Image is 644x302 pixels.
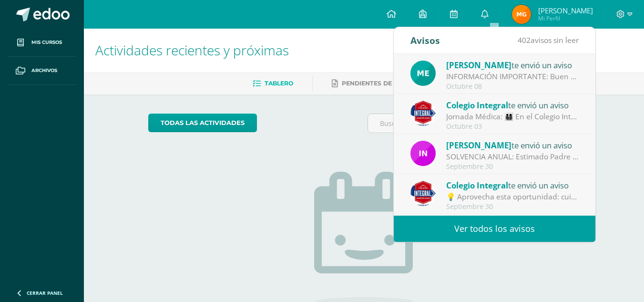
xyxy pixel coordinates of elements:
div: Octubre 03 [446,123,579,131]
a: Ver todos los avisos [394,216,595,242]
span: Tablero [265,80,293,87]
div: te envió un aviso [446,179,579,191]
div: 💡 Aprovecha esta oportunidad: cuida a tu familia y al mismo tiempo contribuye con una noble causa... [446,191,579,202]
img: 7d8bbebab8c495879367f4d48411af39.png [512,5,531,24]
img: c105304d023d839b59a15d0bf032229d.png [410,61,436,86]
span: [PERSON_NAME] [446,140,511,151]
a: Pendientes de entrega [332,76,423,91]
div: Septiembre 30 [446,203,579,211]
span: Mi Perfil [538,14,593,22]
div: te envió un aviso [446,99,579,111]
span: Actividades recientes y próximas [95,41,289,59]
img: 3d8ecf278a7f74c562a74fe44b321cd5.png [410,181,436,206]
div: Avisos [410,27,440,53]
div: INFORMACIÓN IMPORTANTE: Buen día estimado, es un gusto saludarles deseando éxitos en sus labores.... [446,71,579,82]
span: Colegio Integral [446,180,508,191]
span: 402 [518,35,531,45]
input: Busca una actividad próxima aquí... [368,114,579,133]
span: Pendientes de entrega [342,80,423,87]
span: Cerrar panel [27,290,63,296]
div: Octubre 08 [446,83,579,91]
span: Colegio Integral [446,100,508,111]
div: Jornada Médica: 👨‍👩‍👧‍👦 En el Colegio Integral Americano la salud de nuestros alumnos y familias ... [446,111,579,122]
a: Tablero [253,76,293,91]
a: Archivos [8,57,76,85]
span: avisos sin leer [518,35,579,45]
a: Mis cursos [8,29,76,57]
div: te envió un aviso [446,59,579,71]
img: 3d8ecf278a7f74c562a74fe44b321cd5.png [410,101,436,126]
a: todas las Actividades [148,114,257,132]
div: te envió un aviso [446,139,579,151]
span: [PERSON_NAME] [446,60,511,71]
img: 49dcc5f07bc63dd4e845f3f2a9293567.png [410,141,436,166]
span: [PERSON_NAME] [538,6,593,15]
span: Mis cursos [31,39,62,46]
div: Septiembre 30 [446,163,579,171]
span: Archivos [31,67,57,74]
div: SOLVENCIA ANUAL: Estimado Padre de Familia, Les informamos que el día de hoy estamos empezando a ... [446,151,579,162]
